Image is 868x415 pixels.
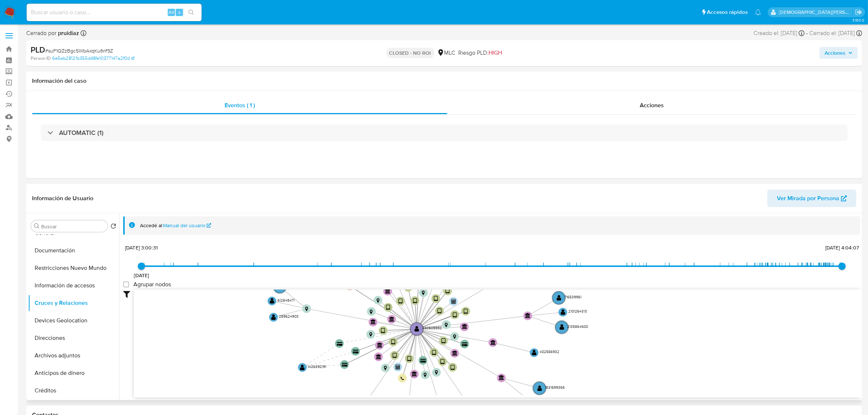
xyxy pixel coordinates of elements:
[278,283,283,290] text: 
[412,371,417,376] text: 
[370,309,373,314] text: 
[270,298,275,304] text: 
[462,342,468,346] text: 
[28,242,119,259] button: Documentación
[31,55,51,62] b: Person ID
[277,297,295,303] text: 612848471
[440,358,444,365] text: 
[41,223,105,230] input: Buscar
[34,223,40,229] button: Buscar
[462,324,467,329] text: 
[370,319,376,324] text: 
[779,9,853,16] p: cristian.porley@mercadolibre.com
[540,349,559,354] text: 402566932
[855,8,863,16] a: Salir
[568,309,587,314] text: 2101264313
[707,8,748,16] span: Accesos rápidos
[777,190,839,207] span: Ver Mirada por Persona
[271,314,276,320] text: 
[441,338,445,344] text: 
[386,48,434,58] p: CLOSED - NO ROI
[424,373,427,377] text: 
[754,29,805,37] div: Creado el: [DATE]
[163,222,211,229] a: Manual del usuario
[133,281,171,288] span: Agrupar nodos
[401,376,404,381] text: 
[464,308,468,314] text: 
[305,307,308,311] text: 
[567,324,588,329] text: 2135864600
[422,325,442,331] text: 380509993
[28,329,119,347] button: Direcciones
[560,324,564,330] text: 
[537,385,542,391] text: 
[414,326,419,332] text: 
[28,277,119,294] button: Información de accesos
[432,349,436,356] text: 
[640,101,664,109] span: Acciones
[459,49,502,57] span: Riesgo PLD:
[342,362,347,367] text: 
[28,294,119,312] button: Cruces y Relaciones
[407,356,411,362] text: 
[422,291,425,295] text: 
[434,295,438,302] text: 
[806,29,808,37] span: -
[225,101,255,109] span: Eventos ( 1 )
[308,364,326,369] text: 1426392191
[525,313,531,318] text: 
[41,124,848,141] div: AUTOMATIC (1)
[27,8,202,17] input: Buscar usuario o caso...
[140,222,162,229] span: Accedé al
[532,349,537,356] text: 
[381,327,385,334] text: 
[45,47,113,54] span: # suF1QZzBgcSWbAxqKu6rif9Z
[376,354,381,359] text: 
[384,366,387,371] text: 
[820,47,858,59] button: Acciones
[32,195,93,202] h1: Información de Usuario
[385,288,390,294] text: 
[437,308,441,314] text: 
[57,29,79,37] b: pruidiaz
[28,312,119,329] button: Devices Geolocation
[337,342,342,346] text: 
[396,365,400,369] text: 
[125,244,158,251] span: [DATE] 3:00:31
[398,298,402,304] text: 
[453,334,456,339] text: 
[564,294,581,300] text: 716539961
[451,299,456,304] text: 
[445,323,448,327] text: 
[545,385,565,390] text: 1531699365
[406,284,410,290] text: 
[557,295,561,301] text: 
[767,190,856,207] button: Ver Mirada por Persona
[561,309,565,315] text: 
[490,340,496,345] text: 
[389,317,394,322] text: 
[59,129,104,137] h3: AUTOMATIC (1)
[377,298,379,303] text: 
[421,358,426,363] text: 
[178,9,180,16] span: s
[369,332,372,337] text: 
[809,29,862,37] div: Cerrado el: [DATE]
[184,7,199,18] button: search-icon
[435,370,438,375] text: 
[279,314,299,319] text: 289624903
[452,350,458,356] text: 
[28,347,119,364] button: Archivos adjuntos
[28,259,119,277] button: Restricciones Nuevo Mundo
[377,342,382,348] text: 
[123,282,129,287] input: Agrupar nodos
[825,244,859,251] span: [DATE] 4:04:07
[445,288,449,294] text: 
[31,44,45,55] b: PLD
[28,382,119,399] button: Créditos
[451,364,455,371] text: 
[353,349,359,354] text: 
[453,312,457,318] text: 
[489,49,502,57] span: HIGH
[134,272,149,279] span: [DATE]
